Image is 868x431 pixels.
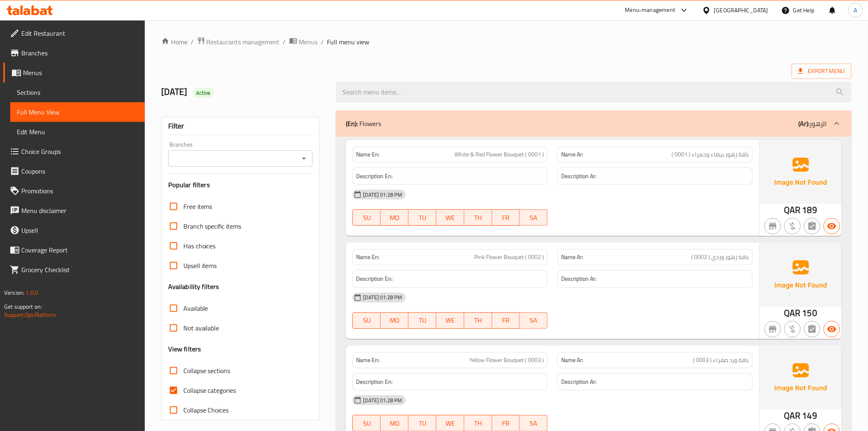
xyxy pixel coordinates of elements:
[523,417,544,429] span: SA
[799,117,810,130] b: (Ar):
[381,209,409,226] button: MO
[561,171,596,181] strong: Description Ar:
[168,117,313,135] div: Filter
[802,202,817,218] span: 189
[21,28,138,38] span: Edit Restaurant
[455,150,544,159] span: White & Red Flower Bouquet ( 0001 )
[168,344,201,354] h3: View filters
[298,153,310,164] button: Open
[17,127,138,137] span: Edit Menu
[561,377,596,387] strong: Description Ar:
[183,323,219,333] span: Not available
[464,209,492,226] button: TH
[161,86,327,98] h2: [DATE]
[802,408,817,424] span: 149
[3,181,145,201] a: Promotions
[760,243,842,307] img: Ae5nvW7+0k+MAAAAAElFTkSuQmCC
[183,261,217,271] span: Upsell items
[183,405,229,415] span: Collapse Choices
[692,253,749,261] span: باقة زھور وردي ( 0002 )
[21,225,138,235] span: Upsell
[3,63,145,83] a: Menus
[440,314,461,326] span: WE
[4,301,42,312] span: Get support on:
[289,37,318,47] a: Menus
[356,253,379,261] strong: Name En:
[161,37,852,47] nav: breadcrumb
[436,312,464,329] button: WE
[440,417,461,429] span: WE
[804,218,820,234] button: Not has choices
[3,161,145,181] a: Coupons
[520,209,548,226] button: SA
[168,282,219,291] h3: Availability filters
[346,119,381,128] p: Flowers
[191,37,194,47] li: /
[384,417,405,429] span: MO
[3,260,145,280] a: Grocery Checklist
[784,408,801,424] span: QAR
[356,171,393,181] strong: Description En:
[21,147,138,156] span: Choice Groups
[464,312,492,329] button: TH
[356,274,393,284] strong: Description En:
[356,212,377,224] span: SU
[356,356,379,365] strong: Name En:
[412,417,433,429] span: TU
[760,346,842,410] img: Ae5nvW7+0k+MAAAAAElFTkSuQmCC
[474,253,544,261] span: Pink Flower Bouquet ( 0002 )
[10,122,145,142] a: Edit Menu
[356,314,377,326] span: SU
[672,150,749,159] span: باقة زھور بیضاء وحمراء ( 0001 )
[352,209,381,226] button: SU
[436,209,464,226] button: WE
[468,417,489,429] span: TH
[4,287,24,298] span: Version:
[412,212,433,224] span: TU
[824,321,840,337] button: Available
[321,37,324,47] li: /
[468,212,489,224] span: TH
[3,43,145,63] a: Branches
[21,245,138,255] span: Coverage Report
[784,305,801,321] span: QAR
[714,6,768,15] div: [GEOGRAPHIC_DATA]
[25,287,38,298] span: 1.0.0
[4,309,56,320] a: Support.OpsPlatform
[468,314,489,326] span: TH
[561,150,583,159] strong: Name Ar:
[3,201,145,220] a: Menu disclaimer
[193,88,214,98] div: Active
[3,142,145,161] a: Choice Groups
[765,321,781,337] button: Not branch specific item
[21,48,138,58] span: Branches
[492,312,520,329] button: FR
[21,206,138,215] span: Menu disclaimer
[161,37,187,47] a: Home
[10,102,145,122] a: Full Menu View
[561,274,596,284] strong: Description Ar:
[784,218,801,234] button: Purchased item
[440,212,461,224] span: WE
[561,253,583,261] strong: Name Ar:
[23,68,138,78] span: Menus
[352,312,381,329] button: SU
[183,221,242,231] span: Branch specific items
[496,212,517,224] span: FR
[384,314,405,326] span: MO
[17,87,138,97] span: Sections
[469,356,544,365] span: Yellow Flower Bouquet ( 0003 )
[183,241,216,251] span: Has choices
[412,314,433,326] span: TU
[523,314,544,326] span: SA
[197,37,280,47] a: Restaurants management
[784,202,801,218] span: QAR
[409,312,436,329] button: TU
[496,417,517,429] span: FR
[784,321,801,337] button: Purchased item
[492,209,520,226] button: FR
[336,110,851,137] div: (En): Flowers(Ar):الزهور
[183,366,231,376] span: Collapse sections
[356,417,377,429] span: SU
[346,117,358,130] b: (En):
